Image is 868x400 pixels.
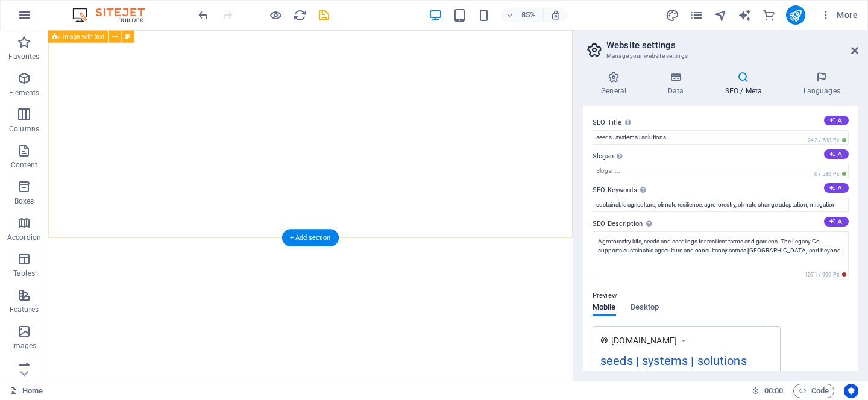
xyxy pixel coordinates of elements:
[196,8,210,22] button: undo
[293,8,307,22] i: Reload page
[690,8,703,22] i: Pages (Ctrl+Alt+S)
[593,149,849,164] label: Slogan
[593,217,849,231] label: SEO Description
[738,8,752,22] button: text_generator
[593,289,617,303] p: Preview
[785,71,858,96] h4: Languages
[714,8,728,22] i: Navigator
[9,88,40,98] p: Elements
[812,170,849,178] span: 0 / 580 Px
[714,8,728,22] button: navigator
[762,8,776,22] button: commerce
[788,8,802,22] i: Publish
[501,8,544,22] button: 85%
[631,300,659,317] span: Desktop
[69,8,160,22] img: Editor Logo
[665,8,680,22] button: design
[773,386,775,395] span: :
[14,196,34,206] p: Boxes
[268,8,283,22] button: Click here to leave preview mode and continue editing
[802,270,849,279] span: 1071 / 990 Px
[13,269,35,278] p: Tables
[824,183,849,193] button: SEO Keywords
[282,229,339,246] div: + Add section
[824,116,849,125] button: SEO Title
[292,8,307,22] button: reload
[799,384,829,398] span: Code
[606,51,834,61] h3: Manage your website settings
[12,341,37,351] p: Images
[824,149,849,159] button: Slogan
[9,124,39,134] p: Columns
[593,300,616,317] span: Mobile
[606,40,858,51] h2: Website settings
[583,71,649,96] h4: General
[600,352,773,375] div: seeds | systems | solutions
[649,71,706,96] h4: Data
[611,334,677,346] span: [DOMAIN_NAME]
[820,9,858,21] span: More
[762,8,776,22] i: Commerce
[593,303,659,326] div: Preview
[793,384,834,398] button: Code
[10,305,39,314] p: Features
[706,71,785,96] h4: SEO / Meta
[593,183,849,198] label: SEO Keywords
[316,8,331,22] button: save
[7,233,41,242] p: Accordion
[815,5,863,25] button: More
[63,33,105,39] span: Image with text
[752,384,784,398] h6: Session time
[8,52,39,61] p: Favorites
[10,384,43,398] a: Click to cancel selection. Double-click to open Pages
[805,136,849,145] span: 242 / 580 Px
[550,10,561,20] i: On resize automatically adjust zoom level to fit chosen device.
[764,384,783,398] span: 00 00
[519,8,538,22] h6: 85%
[317,8,331,22] i: Save (Ctrl+S)
[593,116,849,130] label: SEO Title
[593,164,849,178] input: Slogan...
[844,384,858,398] button: Usercentrics
[824,217,849,227] button: SEO Description
[11,160,37,170] p: Content
[690,8,704,22] button: pages
[786,5,805,25] button: publish
[197,8,210,22] i: Undo: Change description (Ctrl+Z)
